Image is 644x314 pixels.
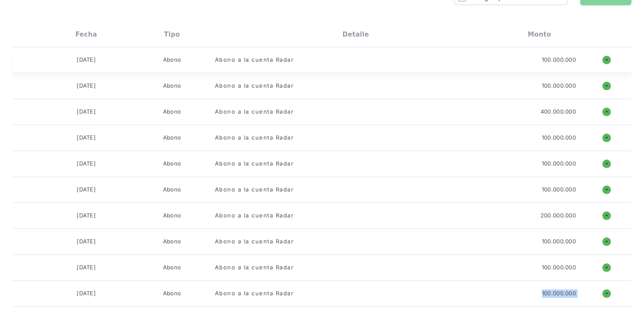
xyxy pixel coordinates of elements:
div: 200.000.000 [541,211,576,220]
div: Abono [163,211,181,220]
div: [DATE] [77,134,96,142]
div: [DATE] [77,211,96,220]
div: Abono a la cuenta Radar [215,160,294,168]
div: Abono a la cuenta Radar [215,108,294,116]
h1: o [602,56,611,64]
div: [DATE] [77,56,96,64]
div: 100.000.000 [542,289,576,298]
div: Monto [528,31,551,38]
h1: o [602,211,611,220]
div: Abono [163,134,181,142]
div: Fecha [75,31,97,38]
div: Abono a la cuenta Radar [215,237,294,246]
div: Abono a la cuenta Radar [215,289,294,298]
div: [DATE] [77,160,96,168]
h1: o [602,263,611,272]
div: Abono [163,289,181,298]
h1: o [602,160,611,168]
div: Abono a la cuenta Radar [215,263,294,272]
div: [DATE] [77,237,96,246]
div: Abono [163,56,181,64]
div: Tipo [164,31,180,38]
div: Abono [163,82,181,90]
div: Abono [163,108,181,116]
div: 100.000.000 [542,186,576,194]
h1: o [602,134,611,142]
div: 100.000.000 [542,134,576,142]
h1: o [602,289,611,298]
h1: o [602,186,611,194]
div: Abono [163,160,181,168]
div: Abono a la cuenta Radar [215,186,294,194]
div: [DATE] [77,108,96,116]
div: [DATE] [77,289,96,298]
div: 100.000.000 [542,56,576,64]
div: Abono a la cuenta Radar [215,211,294,220]
div: 100.000.000 [542,82,576,90]
div: 100.000.000 [542,160,576,168]
h1: o [602,237,611,246]
div: 400.000.000 [541,108,576,116]
div: 100.000.000 [542,263,576,272]
div: [DATE] [77,82,96,90]
div: Detalle [342,31,369,38]
div: [DATE] [77,263,96,272]
div: Abono [163,237,181,246]
div: Abono a la cuenta Radar [215,56,294,64]
div: Abono [163,186,181,194]
h1: o [602,108,611,116]
div: Abono a la cuenta Radar [215,82,294,90]
h1: o [602,82,611,90]
div: 100.000.000 [542,237,576,246]
div: [DATE] [77,186,96,194]
div: Abono a la cuenta Radar [215,134,294,142]
div: Abono [163,263,181,272]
